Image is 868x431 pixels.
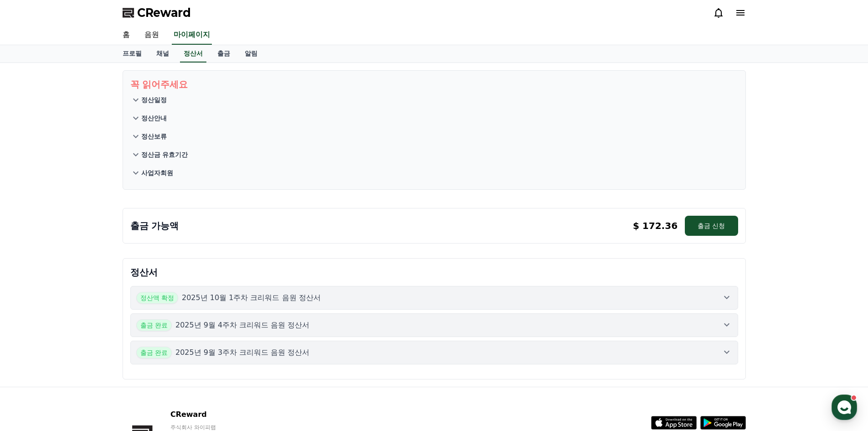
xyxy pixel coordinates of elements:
a: 홈 [115,26,137,45]
button: 정산보류 [130,127,738,145]
button: 사업자회원 [130,164,738,182]
a: 알림 [237,45,265,62]
a: 출금 [210,45,237,62]
button: 정산액 확정 2025년 10월 1주차 크리워드 음원 정산서 [130,286,738,310]
a: CReward [123,5,191,20]
p: $ 172.36 [633,219,678,232]
a: 정산서 [180,45,206,62]
button: 정산금 유효기간 [130,145,738,164]
a: 음원 [137,26,166,45]
p: 사업자회원 [141,168,173,177]
p: 정산금 유효기간 [141,150,188,159]
button: 출금 완료 2025년 9월 4주차 크리워드 음원 정산서 [130,313,738,337]
p: 주식회사 와이피랩 [170,424,282,431]
p: 정산일정 [141,95,167,104]
span: 출금 완료 [136,347,172,358]
p: 2025년 10월 1주차 크리워드 음원 정산서 [182,292,321,303]
p: 2025년 9월 4주차 크리워드 음원 정산서 [175,320,310,331]
a: 마이페이지 [172,26,212,45]
span: 정산액 확정 [136,292,178,304]
button: 출금 완료 2025년 9월 3주차 크리워드 음원 정산서 [130,341,738,364]
p: CReward [170,409,282,420]
p: 출금 가능액 [130,219,179,232]
a: 채널 [149,45,176,62]
span: 출금 완료 [136,319,172,331]
p: 정산서 [130,266,738,279]
span: CReward [137,5,191,20]
button: 출금 신청 [685,216,738,236]
p: 꼭 읽어주세요 [130,78,738,91]
button: 정산일정 [130,91,738,109]
p: 2025년 9월 3주차 크리워드 음원 정산서 [175,347,310,358]
button: 정산안내 [130,109,738,127]
p: 정산안내 [141,114,167,123]
a: 프로필 [115,45,149,62]
p: 정산보류 [141,132,167,141]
